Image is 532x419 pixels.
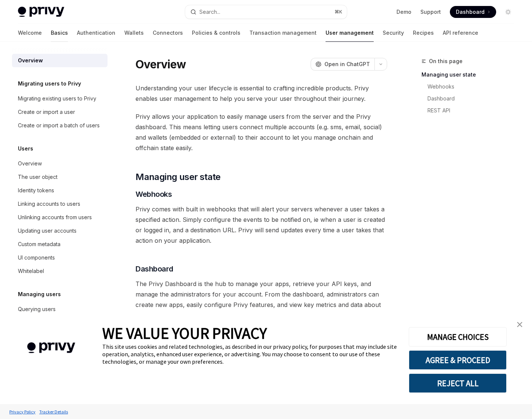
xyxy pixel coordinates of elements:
a: Welcome [18,24,42,42]
a: Wallets [124,24,144,42]
div: Overview [18,56,43,65]
a: REST API [421,105,520,117]
div: Updating user accounts [18,226,77,235]
a: close banner [512,317,527,332]
div: Linking accounts to users [18,199,80,208]
button: REJECT ALL [409,373,507,393]
span: Open in ChatGPT [324,60,370,68]
div: Identity tokens [18,186,54,195]
a: Querying users [12,302,108,316]
span: Managing user state [136,171,221,183]
a: UI components [12,251,108,264]
div: Unlinking accounts from users [18,213,92,222]
a: User management [326,24,374,42]
a: Support [420,8,441,16]
button: Open in ChatGPT [311,58,374,71]
div: Migrating existing users to Privy [18,94,96,103]
h5: Users [18,144,33,153]
a: Privacy Policy [7,405,37,418]
div: Create or import a user [18,108,75,117]
a: Create or import a user [12,105,108,119]
button: AGREE & PROCEED [409,350,507,370]
h1: Overview [136,58,186,71]
a: Demo [396,8,411,16]
h5: Migrating users to Privy [18,79,81,88]
a: Dashboard [421,93,520,105]
a: Authentication [77,24,115,42]
div: UI components [18,253,55,262]
button: Toggle dark mode [502,6,514,18]
a: Unlinking accounts from users [12,211,108,224]
button: MANAGE CHOICES [409,327,507,347]
a: Whitelabel [12,264,108,278]
a: Basics [51,24,68,42]
span: The Privy Dashboard is the hub to manage your apps, retrieve your API keys, and manage the admini... [136,279,387,320]
a: Overview [12,157,108,170]
a: Recipes [413,24,434,42]
a: Custom metadata [12,238,108,251]
span: On this page [429,57,463,66]
a: Create or import a batch of users [12,119,108,132]
span: Dashboard [136,264,173,274]
a: Linking accounts to users [12,197,108,211]
div: Whitelabel [18,267,44,276]
span: Dashboard [456,8,485,16]
a: Overview [12,54,108,67]
span: Understanding your user lifecycle is essential to crafting incredible products. Privy enables use... [136,83,387,104]
div: Search... [199,7,220,16]
a: Dashboard [450,6,496,18]
span: Privy comes with built in webhooks that will alert your servers whenever a user takes a specified... [136,204,387,246]
button: Open search [185,5,346,19]
img: company logo [11,332,91,364]
a: Managing user state [421,69,520,81]
img: close banner [517,322,522,327]
a: Identity tokens [12,184,108,197]
span: WE VALUE YOUR PRIVACY [102,323,267,343]
div: The user object [18,173,57,181]
span: Webhooks [136,189,172,199]
img: light logo [18,7,64,17]
a: Tracker Details [37,405,70,418]
div: Create or import a batch of users [18,121,100,130]
h5: Managing users [18,290,61,299]
div: Querying users [18,305,56,314]
span: Privy allows your application to easily manage users from the server and the Privy dashboard. Thi... [136,111,387,153]
a: Updating user accounts [12,224,108,238]
div: Custom metadata [18,240,60,249]
a: Webhooks [421,81,520,93]
a: Connectors [153,24,183,42]
a: API reference [443,24,478,42]
span: ⌘ K [335,9,342,15]
a: Policies & controls [192,24,240,42]
a: Transaction management [249,24,317,42]
div: This site uses cookies and related technologies, as described in our privacy policy, for purposes... [102,343,398,365]
div: Overview [18,159,42,168]
a: Security [383,24,404,42]
a: Migrating existing users to Privy [12,92,108,105]
a: The user object [12,170,108,184]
